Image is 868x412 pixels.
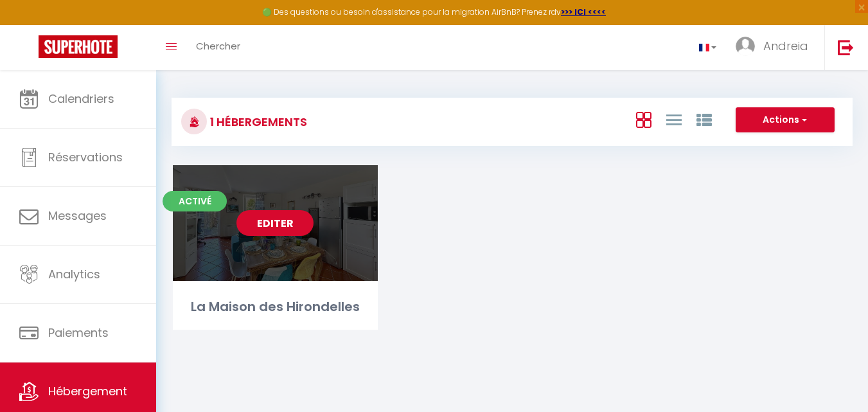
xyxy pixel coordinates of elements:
a: Chercher [186,25,250,70]
img: logout [838,39,854,55]
span: Activé [163,191,227,211]
h3: 1 Hébergements [207,107,307,136]
span: Paiements [48,325,109,341]
span: Réservations [48,149,123,165]
div: La Maison des Hirondelles [173,297,378,317]
a: ... Andreia [726,25,824,70]
span: Chercher [196,39,240,53]
span: Analytics [48,266,100,282]
a: Vue en Box [636,109,651,130]
img: ... [736,37,755,56]
button: Actions [736,107,835,133]
a: Vue en Liste [666,109,682,130]
span: Andreia [763,38,808,54]
span: Messages [48,208,107,224]
span: Calendriers [48,91,114,107]
a: Editer [236,210,314,236]
span: Hébergement [48,383,127,399]
a: Vue par Groupe [696,109,712,130]
a: >>> ICI <<<< [561,6,606,17]
img: Super Booking [39,35,118,58]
